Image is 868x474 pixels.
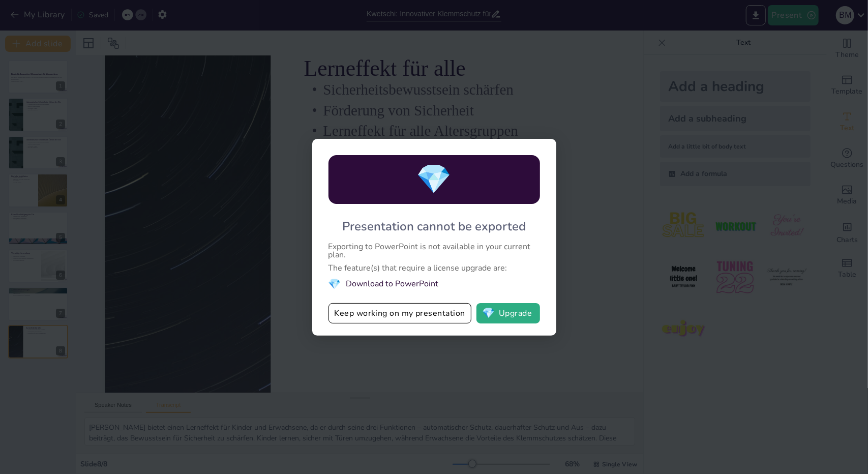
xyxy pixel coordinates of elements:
div: Exporting to PowerPoint is not available in your current plan. [328,243,540,259]
span: diamond [328,277,341,291]
button: diamondUpgrade [476,303,540,323]
span: diamond [482,308,495,318]
div: The feature(s) that require a license upgrade are: [328,264,540,272]
span: diamond [416,160,452,199]
li: Download to PowerPoint [328,277,540,291]
div: Presentation cannot be exported [342,218,526,234]
button: Keep working on my presentation [328,303,471,323]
